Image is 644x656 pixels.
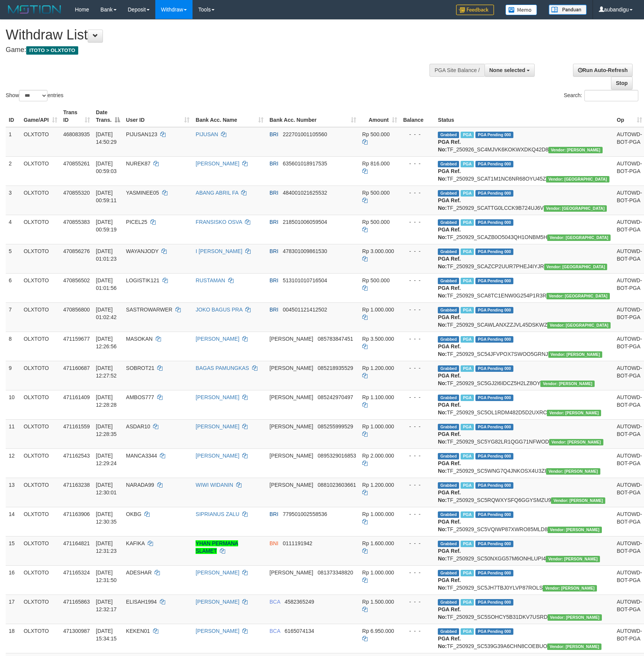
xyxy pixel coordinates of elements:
[438,519,461,532] b: PGA Ref. No:
[403,540,432,547] div: - - -
[564,90,638,101] label: Search:
[547,410,601,416] span: Vendor URL: https://secure5.1velocity.biz
[63,336,90,342] span: 471159677
[362,336,394,342] span: Rp 3.500.000
[270,482,313,488] span: [PERSON_NAME]
[438,285,461,299] b: PGA Ref. No:
[362,307,394,313] span: Rp 1.000.000
[63,540,90,546] span: 471164821
[362,482,394,488] span: Rp 1.200.000
[551,497,605,504] span: Vendor URL: https://secure5.1velocity.biz
[362,248,394,254] span: Rp 3.000.000
[270,423,313,429] span: [PERSON_NAME]
[283,540,313,546] span: Copy 0111191942 to clipboard
[270,540,278,546] span: BNI
[63,511,90,517] span: 471163906
[21,565,60,595] td: OLXTOTO
[475,570,513,576] span: PGA Pending
[403,189,432,197] div: - - -
[438,278,459,284] span: Grabbed
[126,336,153,342] span: MASOKAN
[438,431,461,445] b: PGA Ref. No:
[461,424,474,430] span: Marked by aubrezazulfa
[475,336,513,343] span: PGA Pending
[544,264,608,270] span: Vendor URL: https://secure10.1velocity.biz
[584,90,638,101] input: Search:
[126,482,154,488] span: NARADA99
[21,361,60,390] td: OLXTOTO
[6,390,21,419] td: 10
[63,394,90,400] span: 471161409
[21,186,60,215] td: OLXTOTO
[546,176,609,182] span: Vendor URL: https://secure10.1velocity.biz
[438,402,461,415] b: PGA Ref. No:
[283,131,327,137] span: Copy 222701001105560 to clipboard
[21,156,60,186] td: OLXTOTO
[438,460,461,474] b: PGA Ref. No:
[267,105,359,127] th: Bank Acc. Number: activate to sort column ascending
[362,423,394,429] span: Rp 1.000.000
[438,511,459,518] span: Grabbed
[461,278,474,284] span: Marked by aubjosaragih
[435,478,614,507] td: TF_250929_SC5RQWXYSFQ6GGYSMZU9
[435,156,614,186] td: TF_250929_SCAT1M1NC6NR68OYU45Z
[438,219,459,226] span: Grabbed
[362,453,394,459] span: Rp 2.000.000
[435,105,614,127] th: Status
[435,565,614,595] td: TF_250929_SC5JH7TBJ0YLVP87ROLS
[19,90,47,101] select: Showentries
[318,423,353,429] span: Copy 085255999529 to clipboard
[435,536,614,565] td: TF_250929_SC50NXGG57M6ONHLUPI4
[196,190,238,196] a: ABANG ABRIL FA
[196,336,239,342] a: [PERSON_NAME]
[438,365,459,372] span: Grabbed
[438,132,459,138] span: Grabbed
[548,351,603,358] span: Vendor URL: https://secure5.1velocity.biz
[196,394,239,400] a: [PERSON_NAME]
[96,453,117,466] span: [DATE] 12:29:24
[475,365,513,372] span: PGA Pending
[126,219,147,225] span: PICEL25
[461,307,474,313] span: Marked by aubjosaragih
[403,364,432,372] div: - - -
[461,190,474,197] span: Marked by aubjoksan
[475,249,513,255] span: PGA Pending
[6,302,21,332] td: 7
[485,64,535,77] button: None selected
[403,481,432,489] div: - - -
[63,190,90,196] span: 470855320
[63,365,90,371] span: 471160687
[63,160,90,167] span: 470855261
[6,536,21,565] td: 15
[6,46,422,54] h4: Game:
[456,5,494,15] img: Feedback.jpg
[196,248,242,254] a: I [PERSON_NAME]
[403,452,432,459] div: - - -
[6,105,21,127] th: ID
[435,127,614,157] td: TF_250926_SC4MJVK6KOKWXDKQ42D8
[6,448,21,478] td: 12
[63,482,90,488] span: 471163238
[6,27,422,42] h1: Withdraw List
[21,215,60,244] td: OLXTOTO
[549,439,603,445] span: Vendor URL: https://secure5.1velocity.biz
[611,77,633,90] a: Stop
[283,511,327,517] span: Copy 779501002558536 to clipboard
[475,190,513,197] span: PGA Pending
[475,132,513,138] span: PGA Pending
[96,160,117,174] span: [DATE] 00:59:03
[283,219,327,225] span: Copy 218501006059504 to clipboard
[96,219,117,233] span: [DATE] 00:59:19
[270,511,278,517] span: BRI
[270,219,278,225] span: BRI
[6,565,21,595] td: 16
[362,540,394,546] span: Rp 1.600.000
[461,249,474,255] span: Marked by aubjoksan
[270,453,313,459] span: [PERSON_NAME]
[438,227,461,240] b: PGA Ref. No:
[6,127,21,157] td: 1
[126,511,141,517] span: OKBG
[270,131,278,137] span: BRI
[362,394,394,400] span: Rp 1.100.000
[270,190,278,196] span: BRI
